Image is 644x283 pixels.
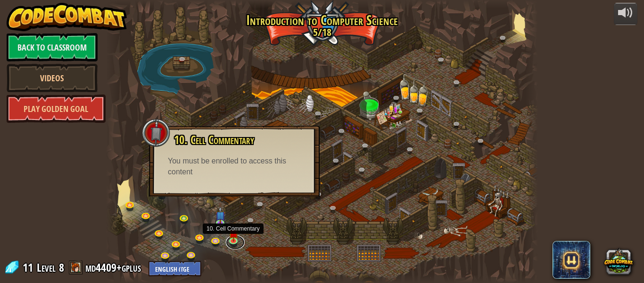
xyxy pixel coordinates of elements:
[7,33,98,61] a: Back to Classroom
[37,260,56,275] span: Level
[614,3,637,25] button: Adjust volume
[7,94,106,123] a: Play Golden Goal
[215,206,225,223] img: level-banner-unstarted-subscriber.png
[7,3,127,31] img: CodeCombat - Learn how to code by playing a game
[168,156,301,178] div: You must be enrolled to access this content
[59,260,64,275] span: 8
[23,260,36,275] span: 11
[174,132,254,148] span: 10. Cell Commentary
[229,225,239,242] img: level-banner-unstarted.png
[7,64,98,92] a: Videos
[85,260,144,275] a: md4409+gplus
